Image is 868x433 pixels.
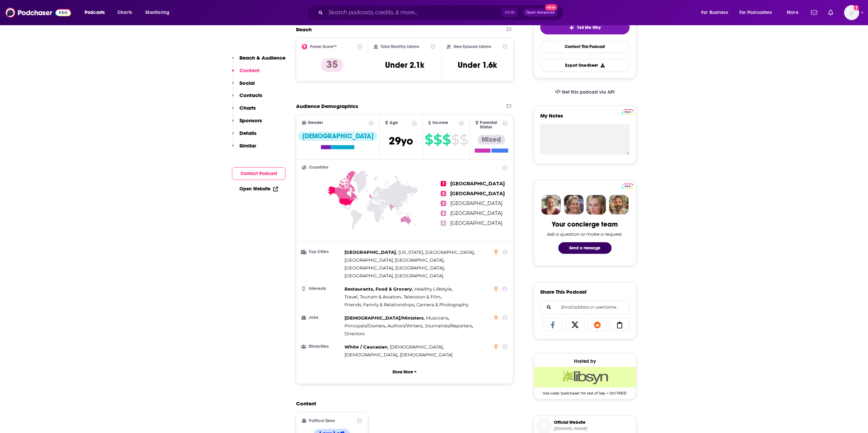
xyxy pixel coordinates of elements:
span: [DEMOGRAPHIC_DATA]/Ministers [344,315,424,321]
button: Social [232,80,255,92]
p: Social [239,80,255,86]
h3: Interests [302,287,342,291]
span: [GEOGRAPHIC_DATA] [450,181,505,187]
span: $ [433,134,442,145]
p: Details [239,130,256,136]
p: Content [239,67,260,74]
span: , [387,322,423,330]
span: Journalists/Reporters [425,323,472,328]
span: Get this podcast via API [562,89,615,95]
span: Countries [309,165,328,170]
a: Get this podcast via API [549,84,620,100]
h3: Under 1.6k [458,60,497,70]
h3: Jobs [302,315,342,320]
span: [GEOGRAPHIC_DATA] [344,249,396,255]
span: [GEOGRAPHIC_DATA] [450,200,502,206]
button: open menu [782,7,807,18]
button: open menu [696,7,737,18]
div: Your concierge team [552,220,618,229]
span: Charts [117,8,132,17]
span: 1 [441,181,446,186]
span: , [344,314,425,322]
a: Share on Reddit [588,318,607,331]
span: 4 [441,211,446,216]
div: Ask a question or make a request. [547,231,623,237]
span: For Podcasters [739,8,772,17]
span: Podcasts [85,8,105,17]
a: Official Website[DOMAIN_NAME] [537,419,633,433]
span: Restaurants, Food & Grocery [344,286,412,292]
span: [DEMOGRAPHIC_DATA] [390,344,443,350]
span: , [398,248,475,256]
button: Similar [232,142,256,155]
span: Use code: 'podchaser' for rest of Sep + Oct FREE! [534,387,636,396]
p: Contacts [239,92,262,98]
span: Income [432,121,448,125]
p: Reach & Audience [239,55,285,61]
span: $ [451,134,459,145]
img: Sydney Profile [541,195,561,215]
button: Show profile menu [844,5,859,20]
span: Friends, Family & Relationships [344,302,414,307]
div: Mixed [477,135,505,144]
span: [GEOGRAPHIC_DATA] [395,265,444,270]
span: Open Advanced [526,11,555,14]
span: Travel, Tourism & Aviation [344,294,401,299]
span: , [425,322,473,330]
div: Search followers [540,300,630,314]
span: White / Caucasian [344,344,387,350]
span: , [344,285,413,293]
span: , [395,264,445,272]
span: 3 [441,201,446,206]
button: Show More [302,366,508,378]
img: Podchaser Pro [622,109,634,115]
span: Official Website [554,419,633,426]
button: open menu [141,7,178,18]
h2: Total Monthly Listens [381,44,419,49]
span: Directors [344,331,365,336]
img: Jules Profile [586,195,606,215]
span: , [344,256,444,264]
a: Share on Facebook [543,318,563,331]
span: , [403,293,442,301]
button: Contacts [232,92,262,105]
span: [DEMOGRAPHIC_DATA] [400,352,453,357]
span: [GEOGRAPHIC_DATA] [450,220,502,226]
span: , [344,264,394,272]
span: $ [425,134,433,145]
a: Copy Link [610,318,630,331]
a: Open Website [239,186,278,192]
img: tell me why sparkle [569,25,574,30]
button: Reach & Audience [232,55,285,67]
span: eatingatameeting.com [554,426,633,431]
button: Open AdvancedNew [523,9,558,17]
span: , [344,293,402,301]
a: Podchaser - Follow, Share and Rate Podcasts [5,6,71,19]
button: Sponsors [232,117,262,130]
h2: New Episode Listens [454,44,491,49]
button: Send a message [558,242,612,254]
span: New [545,4,557,11]
span: , [344,351,398,359]
h2: Content [296,400,508,407]
button: Contact Podcast [232,167,285,180]
span: [GEOGRAPHIC_DATA] [450,210,502,216]
span: Camera & Photography [416,302,469,307]
p: Charts [239,105,256,111]
span: , [344,301,415,309]
span: Parental Status [480,121,501,129]
span: Healthy Lifestyle [414,286,452,292]
button: Content [232,67,260,80]
span: Tell Me Why [577,25,601,30]
img: Jon Profile [609,195,629,215]
button: open menu [80,7,114,18]
span: Television & Film [403,294,441,299]
h2: Political Skew [309,418,335,423]
span: Age [389,121,398,125]
a: Show notifications dropdown [808,7,820,18]
button: Export One-Sheet [540,59,630,72]
span: 29 yo [389,134,413,148]
a: Show notifications dropdown [825,7,836,18]
p: Sponsors [239,117,262,124]
h3: Ethnicities [302,344,342,349]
